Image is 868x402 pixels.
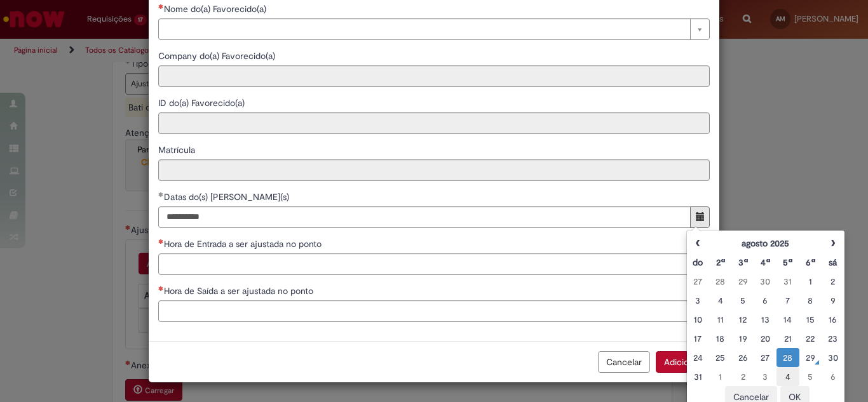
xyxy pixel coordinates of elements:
div: 27 August 2025 Wednesday [757,351,773,364]
th: Próximo mês [822,234,844,253]
span: Hora de Saída a ser ajustada no ponto [164,285,316,297]
div: 05 August 2025 Tuesday [735,294,750,307]
span: Necessários [158,4,164,9]
div: 04 September 2025 Thursday [780,370,796,383]
th: Sábado [822,253,844,272]
input: Hora de Entrada a ser ajustada no ponto [158,253,710,275]
span: Datas do(s) [PERSON_NAME](s) [164,191,292,203]
a: Limpar campo Nome do(a) Favorecido(a) [158,18,710,40]
div: 06 August 2025 Wednesday [757,294,773,307]
div: 02 September 2025 Tuesday [735,370,750,383]
span: Obrigatório Preenchido [158,192,164,197]
div: 16 August 2025 Saturday [825,313,841,326]
div: 31 August 2025 Sunday [690,370,706,383]
th: Domingo [687,253,709,272]
div: 26 August 2025 Tuesday [735,351,750,364]
button: Cancelar [598,351,650,373]
th: Mês anterior [687,234,709,253]
div: 22 August 2025 Friday [803,332,818,345]
div: 25 August 2025 Monday [712,351,728,364]
div: 17 August 2025 Sunday [690,332,706,345]
div: 13 August 2025 Wednesday [757,313,773,326]
input: Datas do(s) Ajuste(s) 28 August 2025 Thursday [158,206,691,228]
div: 29 August 2025 Friday [803,351,818,364]
div: 14 August 2025 Thursday [780,313,796,326]
div: 19 August 2025 Tuesday [735,332,750,345]
span: Somente leitura - Company do(a) Favorecido(a) [158,50,278,62]
th: Quinta-feira [776,253,799,272]
div: 31 July 2025 Thursday [780,275,796,288]
div: 01 September 2025 Monday [712,370,728,383]
div: 07 August 2025 Thursday [780,294,796,307]
div: 29 July 2025 Tuesday [735,275,750,288]
div: 10 August 2025 Sunday [690,313,706,326]
div: 11 August 2025 Monday [712,313,728,326]
div: 09 August 2025 Saturday [825,294,841,307]
div: 01 August 2025 Friday [803,275,818,288]
div: 24 August 2025 Sunday [690,351,706,364]
th: Sexta-feira [799,253,822,272]
div: 15 August 2025 Friday [803,313,818,326]
div: 20 August 2025 Wednesday [757,332,773,345]
input: Hora de Saída a ser ajustada no ponto [158,300,710,322]
div: 12 August 2025 Tuesday [735,313,750,326]
div: 05 September 2025 Friday [803,370,818,383]
span: Somente leitura - Matrícula [158,144,198,156]
span: Necessários - Nome do(a) Favorecido(a) [164,3,269,15]
th: Terça-feira [731,253,754,272]
div: 18 August 2025 Monday [712,332,728,345]
div: 03 September 2025 Wednesday [757,370,773,383]
div: 03 August 2025 Sunday [690,294,706,307]
input: Company do(a) Favorecido(a) [158,65,710,87]
div: 28 August 2025 Thursday [780,351,796,364]
div: 06 September 2025 Saturday [825,370,841,383]
div: 27 July 2025 Sunday [690,275,706,288]
span: Somente leitura - ID do(a) Favorecido(a) [158,97,247,109]
div: 21 August 2025 Thursday [780,332,796,345]
input: Matrícula [158,159,710,181]
span: Necessários [158,239,164,244]
th: Segunda-feira [709,253,731,272]
span: Hora de Entrada a ser ajustada no ponto [164,238,324,250]
span: Necessários [158,286,164,291]
div: 08 August 2025 Friday [803,294,818,307]
th: agosto 2025. Alternar mês [709,234,822,253]
button: Adicionar [656,351,710,373]
div: 28 July 2025 Monday [712,275,728,288]
div: 30 August 2025 Saturday [825,351,841,364]
div: 02 August 2025 Saturday [825,275,841,288]
div: 04 August 2025 Monday [712,294,728,307]
div: 30 July 2025 Wednesday [757,275,773,288]
button: Mostrar calendário para Datas do(s) Ajuste(s) [690,206,710,228]
th: Quarta-feira [754,253,776,272]
input: ID do(a) Favorecido(a) [158,112,710,134]
div: 23 August 2025 Saturday [825,332,841,345]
